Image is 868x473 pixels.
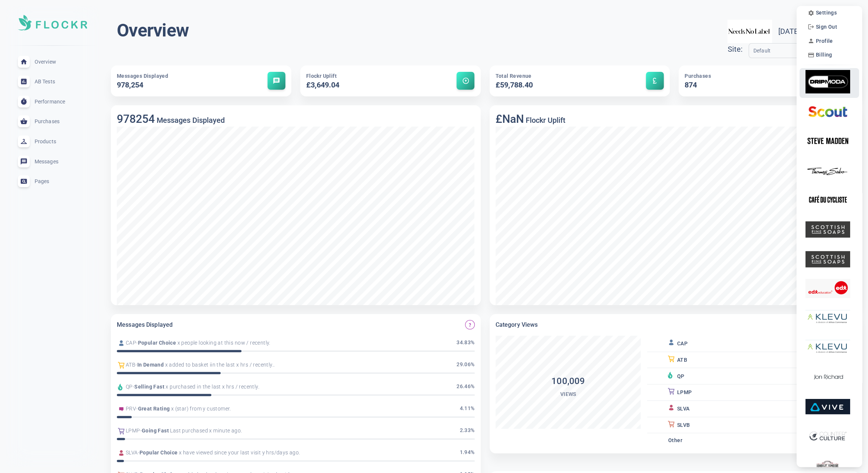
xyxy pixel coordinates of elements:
img: jonrichard [805,365,850,389]
img: scouts [805,100,850,123]
img: athos [805,306,850,330]
span: Sign Out [816,24,837,30]
img: cafeducycliste [805,188,850,212]
img: thomassabo [805,159,850,182]
span: Profile [816,38,833,44]
img: dripmoda [805,70,850,93]
img: counterculturestore [805,425,850,448]
span: Billing [816,52,832,58]
button: Billing [805,50,835,60]
img: scottishfinesoaps [805,247,850,271]
button: Settings [805,8,839,18]
img: scottishfinesoaps [805,218,850,241]
img: vive [805,395,850,418]
img: stevemadden [805,129,850,153]
img: shopedx [805,277,850,300]
button: Profile [805,36,835,46]
button: Sign Out [805,22,839,32]
img: athos [805,336,850,359]
span: Settings [816,10,837,16]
